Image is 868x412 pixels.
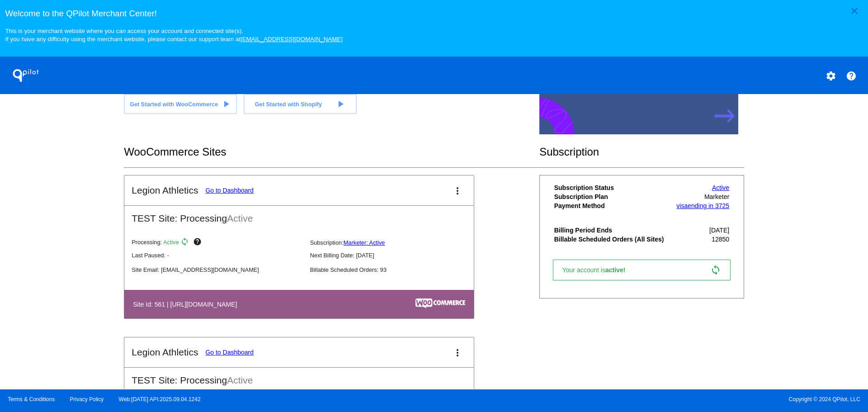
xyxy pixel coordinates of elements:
[124,368,474,386] h2: TEST Site: Processing
[452,347,463,358] mat-icon: more_vert
[310,252,481,259] p: Next Billing Date: [DATE]
[205,349,254,356] a: Go to Dashboard
[344,239,385,246] a: Marketer: Active
[132,237,302,248] p: Processing:
[70,396,104,403] a: Privacy Policy
[562,266,635,274] span: Your account is
[554,202,672,210] th: Payment Method
[310,239,481,246] p: Subscription:
[709,227,729,234] span: [DATE]
[8,396,55,403] a: Terms & Conditions
[132,347,198,358] h2: Legion Athletics
[119,396,201,403] a: Web:[DATE] API:2025.09.04.1242
[205,187,254,194] a: Go to Dashboard
[124,206,474,224] h2: TEST Site: Processing
[132,252,302,259] p: Last Paused: -
[335,99,346,109] mat-icon: play_arrow
[704,193,729,200] span: Marketer
[5,28,342,43] small: This is your merchant website where you can access your account and connected site(s). If you hav...
[605,266,630,274] span: active!
[221,99,231,109] mat-icon: play_arrow
[554,235,672,243] th: Billable Scheduled Orders (All Sites)
[554,184,672,192] th: Subscription Status
[846,71,857,81] mat-icon: help
[539,146,744,158] h2: Subscription
[124,94,237,114] a: Get Started with WooCommerce
[133,301,241,308] h4: Site Id: 561 | [URL][DOMAIN_NAME]
[5,9,863,19] h3: Welcome to the QPilot Merchant Center!
[227,213,253,223] span: Active
[130,101,218,108] span: Get Started with WooCommerce
[244,94,357,114] a: Get Started with Shopify
[193,237,204,248] mat-icon: help
[553,260,731,280] a: Your account isactive! sync
[712,184,729,191] a: Active
[241,36,343,43] a: [EMAIL_ADDRESS][DOMAIN_NAME]
[710,265,721,275] mat-icon: sync
[163,239,179,246] span: Active
[124,146,539,158] h2: WooCommerce Sites
[826,71,836,81] mat-icon: settings
[8,66,44,85] h1: QPilot
[676,202,729,209] a: visaending in 3725
[452,185,463,196] mat-icon: more_vert
[676,202,688,209] span: visa
[554,193,672,201] th: Subscription Plan
[554,226,672,234] th: Billing Period Ends
[180,237,191,248] mat-icon: sync
[310,266,481,273] p: Billable Scheduled Orders: 93
[415,298,465,308] img: c53aa0e5-ae75-48aa-9bee-956650975ee5
[849,5,860,16] mat-icon: close
[712,236,729,243] span: 12850
[132,266,302,273] p: Site Email: [EMAIL_ADDRESS][DOMAIN_NAME]
[255,101,322,108] span: Get Started with Shopify
[132,185,198,196] h2: Legion Athletics
[227,375,253,385] span: Active
[442,396,860,403] span: Copyright © 2024 QPilot, LLC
